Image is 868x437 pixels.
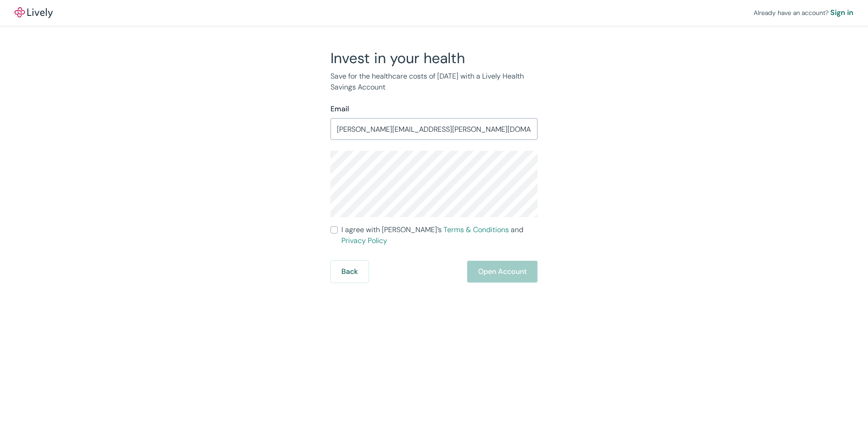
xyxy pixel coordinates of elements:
a: Privacy Policy [341,236,387,245]
a: LivelyLively [15,7,53,18]
label: Email [330,104,349,114]
button: Back [330,261,369,283]
img: Lively [15,7,53,18]
h2: Invest in your health [330,49,538,67]
a: Terms & Conditions [444,225,509,234]
span: I agree with [PERSON_NAME]’s and [341,224,538,246]
a: Sign in [830,7,853,18]
div: Already have an account? [754,7,853,18]
p: Save for the healthcare costs of [DATE] with a Lively Health Savings Account [330,71,538,93]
